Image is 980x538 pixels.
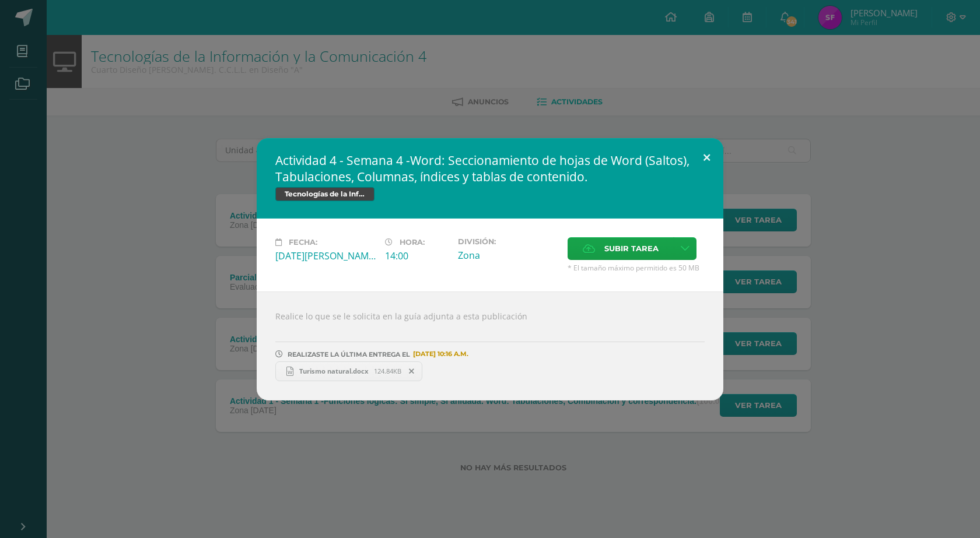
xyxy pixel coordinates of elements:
span: 124.84KB [374,367,401,375]
span: REALIZASTE LA ÚLTIMA ENTREGA EL [288,350,410,358]
span: Hora: [400,238,425,247]
div: Zona [458,249,558,262]
span: Subir tarea [604,238,659,259]
span: Fecha: [289,238,317,247]
div: Realice lo que se le solicita en la guía adjunta a esta publicación [257,291,723,400]
span: Tecnologías de la Información y la Comunicación 4 [275,187,374,201]
h2: Actividad 4 - Semana 4 -Word: Seccionamiento de hojas de Word (Saltos), Tabulaciones, Columnas, í... [275,152,705,185]
a: Turismo natural.docx 124.84KB [275,361,422,381]
span: Remover entrega [402,365,422,378]
div: 14:00 [385,249,449,262]
span: [DATE] 10:16 A.M. [410,354,468,354]
button: Close (Esc) [690,138,723,178]
span: * El tamaño máximo permitido es 50 MB [568,263,705,273]
div: [DATE][PERSON_NAME] [275,249,376,262]
label: División: [458,237,558,246]
span: Turismo natural.docx [293,367,374,375]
